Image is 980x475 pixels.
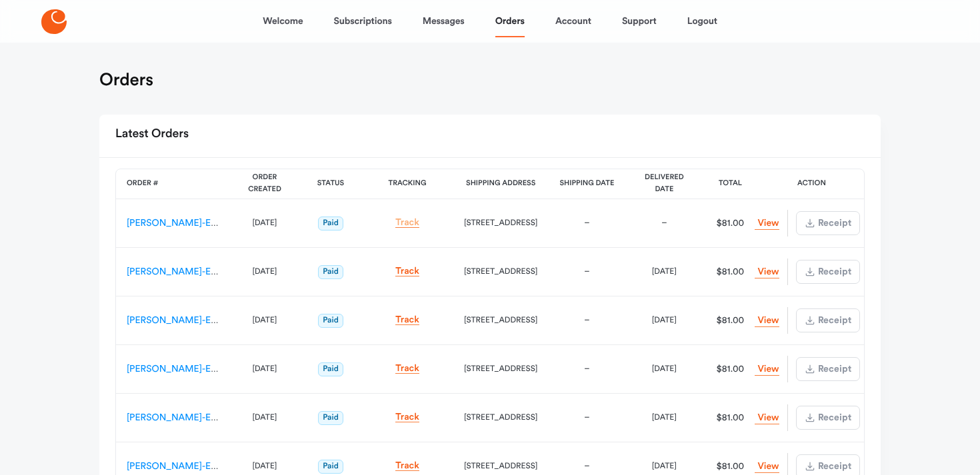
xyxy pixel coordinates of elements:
div: – [559,265,615,278]
div: – [559,217,615,230]
a: Orders [495,5,525,37]
a: Track [395,364,419,374]
a: Messages [423,5,465,37]
h2: Latest Orders [115,123,189,147]
a: Track [395,412,419,422]
span: Receipt [817,364,851,374]
button: Receipt [796,260,860,284]
button: Receipt [796,308,860,332]
a: View [755,314,779,327]
button: Receipt [796,211,860,235]
div: [DATE] [240,217,289,230]
span: Paid [318,217,343,231]
span: Receipt [817,316,851,325]
th: Action [757,169,865,199]
span: Paid [318,314,343,328]
div: [DATE] [240,265,289,278]
a: [PERSON_NAME]-ES-00152708 [127,267,259,276]
div: [DATE] [240,362,289,376]
a: View [755,412,779,424]
a: Track [395,266,419,276]
th: Delivered Date [625,169,703,199]
div: $81.00 [707,265,753,278]
th: Order # [116,169,229,199]
div: [DATE] [636,362,692,376]
a: [PERSON_NAME]-ES-00142480 [127,316,261,325]
a: [PERSON_NAME]-ES-00110116 [127,462,255,471]
span: Receipt [817,267,851,276]
a: [PERSON_NAME]-ES-00119994 [127,413,259,422]
th: Tracking [361,169,453,199]
button: Receipt [796,406,860,430]
div: [STREET_ADDRESS] [464,314,537,327]
a: Subscriptions [334,5,392,37]
div: [STREET_ADDRESS] [464,411,537,424]
div: [DATE] [636,265,692,278]
div: – [559,411,615,424]
th: Total [703,169,757,199]
div: [DATE] [636,411,692,424]
div: $81.00 [707,314,753,327]
button: Receipt [796,357,860,381]
span: Paid [318,362,343,376]
th: Status [300,169,361,199]
th: Shipping Address [453,169,548,199]
div: – [559,362,615,376]
a: Track [395,315,419,325]
span: Paid [318,265,343,279]
a: View [755,460,779,473]
div: $81.00 [707,362,753,376]
a: Welcome [263,5,303,37]
div: – [636,217,692,230]
th: Order Created [229,169,300,199]
a: [PERSON_NAME]-ES-00131790 [127,364,259,374]
a: View [755,217,779,230]
span: Paid [318,411,343,425]
a: Support [622,5,657,37]
div: [DATE] [240,314,289,327]
a: View [755,363,779,376]
th: Shipping Date [548,169,625,199]
div: $81.00 [707,217,753,230]
div: [DATE] [636,314,692,327]
a: Track [395,218,419,228]
a: View [755,266,779,278]
div: [DATE] [240,411,289,424]
div: [DATE] [240,460,289,473]
a: Track [395,461,419,471]
span: Receipt [817,413,851,422]
a: Logout [687,5,717,37]
div: – [559,314,615,327]
span: Paid [318,460,343,474]
div: $81.00 [707,460,753,473]
div: [STREET_ADDRESS] [464,362,537,376]
div: [STREET_ADDRESS] [464,217,537,230]
span: Receipt [817,462,851,471]
h1: Orders [99,69,153,91]
a: [PERSON_NAME]-ES-00162212 [127,219,258,228]
span: Receipt [817,219,851,228]
div: [DATE] [636,460,692,473]
div: – [559,460,615,473]
a: Account [555,5,591,37]
div: [STREET_ADDRESS] [464,265,537,278]
div: $81.00 [707,411,753,424]
div: [STREET_ADDRESS] [464,460,537,473]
